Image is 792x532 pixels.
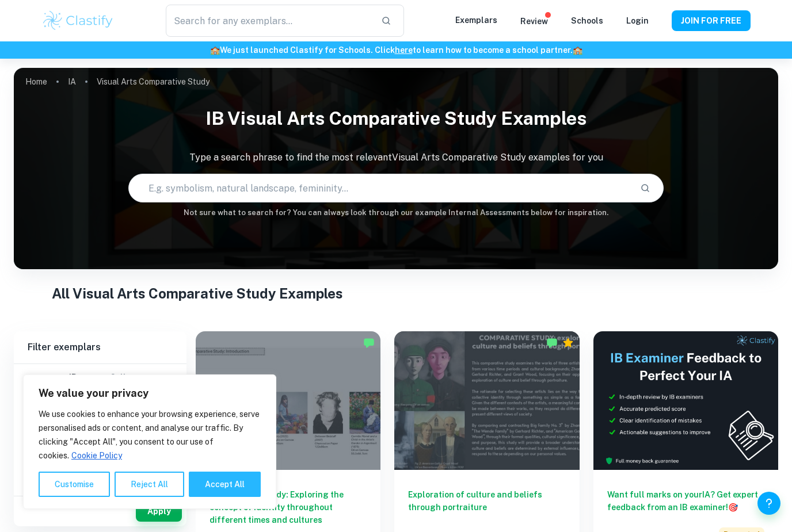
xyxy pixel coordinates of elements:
img: Clastify logo [41,9,115,32]
span: 🏫 [210,45,220,55]
img: Thumbnail [593,331,778,470]
button: Apply [136,501,182,522]
input: Search for any exemplars... [166,5,372,37]
input: E.g. symbolism, natural landscape, femininity... [129,172,631,204]
a: Login [626,16,649,25]
img: Marked [363,337,375,349]
p: We value your privacy [39,386,261,400]
h6: Not sure what to search for? You can always look through our example Internal Assessments below f... [14,207,778,219]
span: 🎯 [728,503,738,512]
p: We use cookies to enhance your browsing experience, serve personalised ads or content, and analys... [39,407,261,462]
a: here [395,45,413,55]
button: JOIN FOR FREE [672,10,751,31]
h6: Comparative Study: Exploring the concept of identity throughout different times and cultures [210,488,367,526]
a: Home [25,74,47,90]
h1: All Visual Arts Comparative Study Examples [52,283,740,304]
p: Type a search phrase to find the most relevant Visual Arts Comparative Study examples for you [14,151,778,164]
button: Search [635,178,655,198]
h6: Want full marks on your IA ? Get expert feedback from an IB examiner! [607,488,764,514]
p: Visual Arts Comparative Study [97,75,210,88]
span: 🏫 [573,45,582,55]
button: Help and Feedback [757,492,780,515]
h6: We just launched Clastify for Schools. Click to learn how to become a school partner. [2,44,790,56]
div: Filter type choice [59,364,141,392]
button: Customise [39,472,110,497]
button: IB [59,364,87,392]
h6: Exploration of culture and beliefs through portraiture [408,488,565,526]
p: Review [520,15,548,28]
h6: Filter exemplars [14,331,186,363]
a: Schools [571,16,603,25]
a: Cookie Policy [71,450,123,461]
div: We value your privacy [23,374,276,509]
h1: IB Visual Arts Comparative Study examples [14,100,778,137]
button: Reject All [115,472,184,497]
div: Premium [562,337,574,349]
p: Exemplars [455,14,497,26]
img: Marked [546,337,558,349]
a: IA [68,74,76,90]
button: College [110,364,141,392]
button: Accept All [189,472,261,497]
